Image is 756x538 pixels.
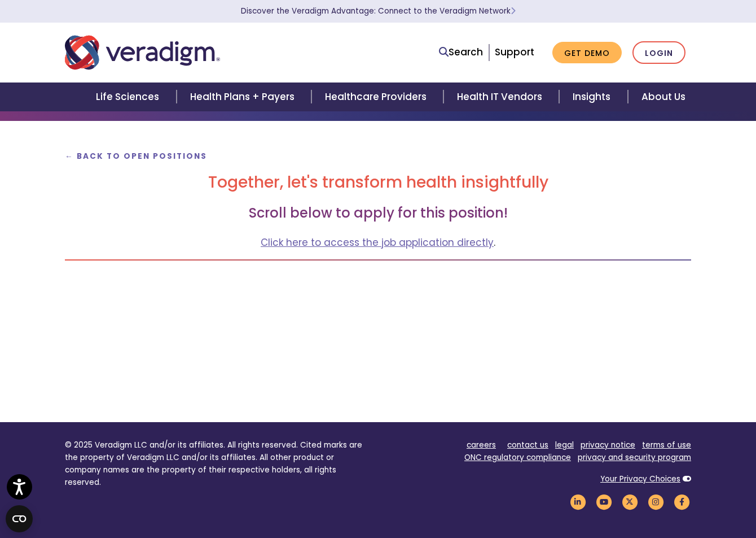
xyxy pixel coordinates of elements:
h3: Scroll below to apply for this position! [65,205,691,222]
a: Get Demo [552,42,622,64]
iframe: Drift Chat Widget [539,457,742,524]
a: legal [555,440,574,450]
a: terms of use [642,440,691,450]
a: privacy notice [581,440,635,450]
a: About Us [628,83,699,111]
a: Support [495,45,534,59]
a: Login [632,41,685,64]
a: Discover the Veradigm Advantage: Connect to the Veradigm NetworkLearn More [241,6,516,16]
a: Health IT Vendors [443,83,559,111]
iframe: Greenhouse Job Board [65,288,691,372]
p: . [65,235,691,250]
p: © 2025 Veradigm LLC and/or its affiliates. All rights reserved. Cited marks are the property of V... [65,439,370,488]
a: Click here to access the job application directly [261,236,494,249]
a: ← Back to Open Positions [65,151,207,162]
a: Life Sciences [82,83,176,111]
span: Learn More [511,6,516,16]
a: privacy and security program [578,452,691,463]
button: Open CMP widget [6,505,33,532]
img: Veradigm logo [65,34,220,71]
a: Insights [559,83,627,111]
h2: Together, let's transform health insightfully [65,173,691,192]
a: Search [439,45,483,60]
a: ONC regulatory compliance [464,452,571,463]
a: Health Plans + Payers [177,83,311,111]
a: contact us [507,440,548,450]
a: Healthcare Providers [311,83,443,111]
a: careers [467,440,496,450]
